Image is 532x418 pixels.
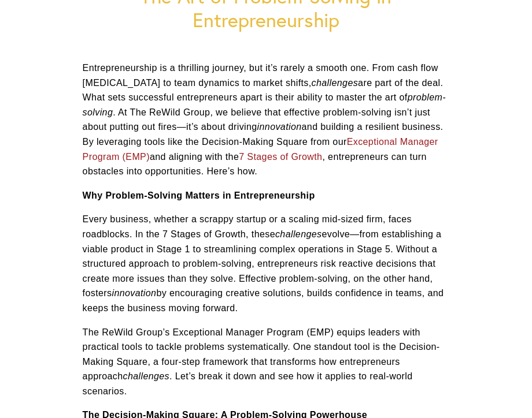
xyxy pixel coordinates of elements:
a: Exceptional Manager Program (EMP) [83,137,438,162]
strong: Why Problem-Solving Matters in Entrepreneurship [83,191,315,200]
p: The ReWild Group’s Exceptional Manager Program (EMP) equips leaders with practical tools to tackl... [83,325,450,399]
em: innovation [112,288,156,298]
p: Every business, whether a scrappy startup or a scaling mid-sized firm, faces roadblocks. In the 7... [83,212,450,315]
em: challenges [275,229,322,239]
em: problem-solving [83,92,446,117]
em: challenges [312,78,359,88]
em: innovation [257,122,302,132]
p: Entrepreneurship is a thrilling journey, but it’s rarely a smooth one. From cash flow [MEDICAL_DA... [83,61,450,179]
em: challenges [123,371,170,381]
a: 7 Stages of Growth [239,152,322,162]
